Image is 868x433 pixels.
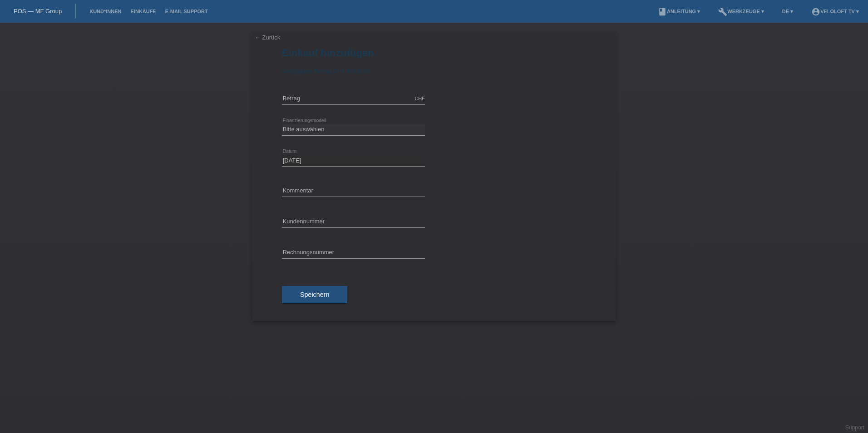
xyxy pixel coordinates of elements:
button: Speichern [282,286,347,303]
a: Kund*innen [85,9,126,14]
div: CHF [414,96,425,101]
a: account_circleVeloLoft TV ▾ [807,9,863,14]
a: ← Zurück [255,34,280,41]
span: CHF 6'500.00 [333,68,370,74]
a: bookAnleitung ▾ [653,9,705,14]
a: Support [845,424,864,431]
i: build [718,7,727,16]
a: Einkäufe [126,9,160,14]
a: DE ▾ [778,9,798,14]
a: buildWerkzeuge ▾ [714,9,769,14]
i: book [658,7,667,16]
span: Speichern [300,291,329,298]
div: Verfügbarer Betrag: [282,68,586,74]
i: account_circle [811,7,820,16]
h1: Einkauf hinzufügen [282,47,586,59]
a: POS — MF Group [14,8,62,15]
a: E-Mail Support [161,9,212,14]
